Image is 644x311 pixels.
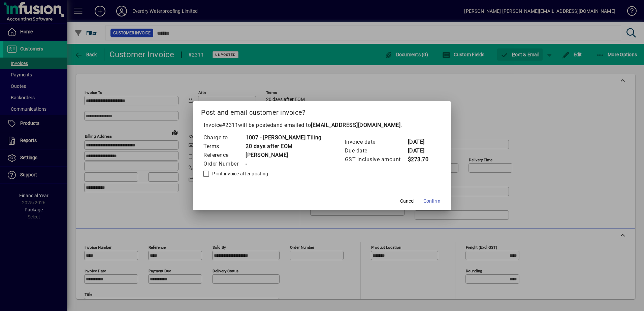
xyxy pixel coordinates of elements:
[396,195,418,207] button: Cancel
[193,101,451,121] h2: Post and email customer invoice?
[273,122,400,128] span: and emailed to
[408,146,434,155] td: [DATE]
[345,155,408,164] td: GST inclusive amount
[311,122,400,128] b: [EMAIL_ADDRESS][DOMAIN_NAME]
[408,138,434,146] td: [DATE]
[222,122,238,128] span: #2311
[203,160,245,168] td: Order Number
[400,198,414,205] span: Cancel
[345,146,408,155] td: Due date
[203,133,245,142] td: Charge to
[245,133,322,142] td: 1007 - [PERSON_NAME] Tiling
[245,160,322,168] td: -
[245,142,322,151] td: 20 days after EOM
[201,121,443,129] p: Invoice will be posted .
[423,198,440,205] span: Confirm
[211,170,268,177] label: Print invoice after posting
[203,142,245,151] td: Terms
[245,151,322,160] td: [PERSON_NAME]
[408,155,434,164] td: $273.70
[421,195,443,207] button: Confirm
[203,151,245,160] td: Reference
[345,138,408,146] td: Invoice date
